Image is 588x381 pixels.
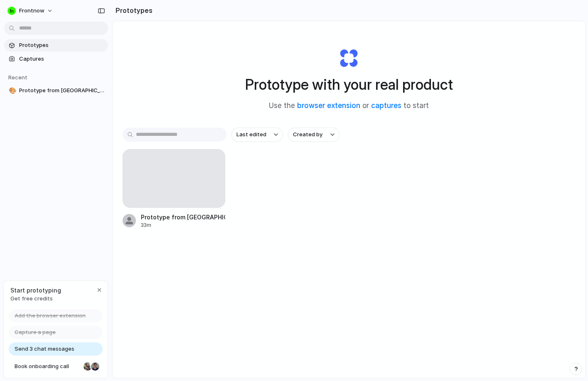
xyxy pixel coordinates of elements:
[7,86,16,95] button: 🎨
[4,4,57,17] button: Frontnow
[245,74,453,96] h1: Prototype with your real product
[10,286,61,295] span: Start prototyping
[4,39,108,52] a: Prototypes
[15,345,74,353] span: Send 3 chat messages
[297,101,360,110] a: browser extension
[90,361,100,371] div: Christian Iacullo
[15,328,56,337] span: Capture a page
[19,86,105,95] span: Prototype from [GEOGRAPHIC_DATA]
[15,312,86,320] span: Add the browser extension
[231,128,283,142] button: Last edited
[83,361,93,371] div: Nicole Kubica
[236,130,266,139] span: Last edited
[293,130,322,139] span: Created by
[141,221,225,229] div: 33m
[112,5,153,15] h2: Prototypes
[4,53,108,65] a: Captures
[10,295,61,303] span: Get free credits
[8,74,27,81] span: Recent
[288,128,340,142] button: Created by
[4,84,108,97] a: 🎨Prototype from [GEOGRAPHIC_DATA]
[371,101,401,110] a: captures
[19,7,44,15] span: Frontnow
[19,55,105,63] span: Captures
[15,362,80,371] span: Book onboarding call
[269,101,429,111] span: Use the or to start
[19,41,105,49] span: Prototypes
[123,149,225,229] a: Prototype from [GEOGRAPHIC_DATA]33m
[9,86,15,96] div: 🎨
[141,213,225,221] div: Prototype from [GEOGRAPHIC_DATA]
[9,360,103,373] a: Book onboarding call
